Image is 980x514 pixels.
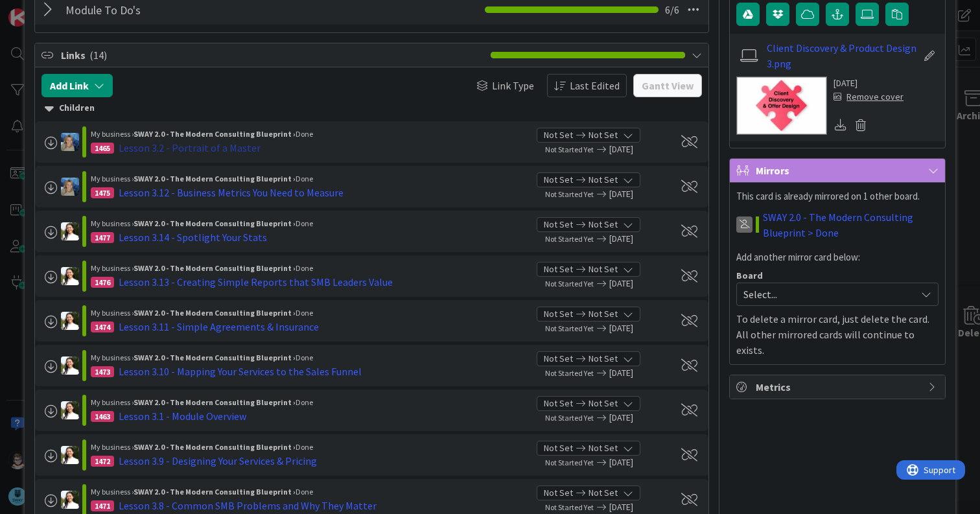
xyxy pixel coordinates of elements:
img: AK [61,446,79,464]
span: Not Set [544,218,573,231]
div: Lesson 3.8 - Common SMB Problems and Why They Matter [119,498,377,513]
span: Not Started Yet [545,502,594,512]
span: My business › [91,442,134,452]
button: Add Link [41,74,113,97]
span: Done [296,487,313,496]
span: Done [296,218,313,228]
span: Not Set [544,486,573,500]
span: Link Type [492,78,534,93]
span: My business › [91,129,134,139]
div: 1474 [91,321,114,333]
a: SWAY 2.0 - The Modern Consulting Blueprint > Done [763,209,939,240]
span: Done [296,174,313,183]
b: SWAY 2.0 - The Modern Consulting Blueprint › [134,218,296,228]
span: Support [27,2,59,18]
span: [DATE] [609,277,666,290]
span: Not Set [589,352,618,366]
div: Remove cover [834,90,904,104]
span: Board [736,271,763,280]
div: [DATE] [834,76,904,90]
span: Not Set [544,307,573,321]
span: My business › [91,263,134,273]
button: Last Edited [547,74,627,97]
span: Done [296,353,313,362]
b: SWAY 2.0 - The Modern Consulting Blueprint › [134,263,296,273]
div: Download [834,117,848,134]
span: Done [296,442,313,452]
div: Lesson 3.1 - Module Overview [119,408,246,424]
span: Not Set [589,173,618,187]
b: SWAY 2.0 - The Modern Consulting Blueprint › [134,487,296,496]
span: My business › [91,218,134,228]
div: 1473 [91,366,114,377]
p: To delete a mirror card, just delete the card. All other mirrored cards will continue to exists. [736,311,939,358]
span: Not Started Yet [545,279,594,288]
span: [DATE] [609,232,666,246]
span: Select... [743,285,909,303]
img: AK [61,356,79,375]
div: Lesson 3.2 - Portrait of a Master [119,140,261,156]
span: Not Set [589,263,618,276]
div: 1472 [91,456,114,467]
span: Not Set [544,441,573,455]
span: Not Set [544,263,573,276]
a: Client Discovery & Product Design 3.png [767,40,917,71]
div: Lesson 3.11 - Simple Agreements & Insurance [119,319,319,334]
span: Not Set [544,128,573,142]
span: Not Started Yet [545,458,594,467]
span: My business › [91,487,134,496]
span: 6 / 6 [665,2,679,18]
span: Last Edited [570,78,620,93]
div: 1465 [91,143,114,154]
button: Gantt View [633,74,702,97]
span: Not Started Yet [545,145,594,154]
div: 1463 [91,411,114,422]
span: [DATE] [609,321,666,335]
span: [DATE] [609,411,666,425]
span: Not Set [589,128,618,142]
img: AK [61,491,79,509]
span: Done [296,397,313,407]
span: [DATE] [609,500,666,514]
span: Not Started Yet [545,368,594,378]
img: MA [61,133,79,151]
img: AK [61,222,79,240]
span: [DATE] [609,456,666,469]
span: Not Set [589,397,618,410]
div: 1475 [91,187,114,198]
span: Not Set [544,173,573,187]
span: [DATE] [609,366,666,380]
p: This card is already mirrored on 1 other board. [736,189,939,204]
span: Mirrors [756,163,922,178]
div: Lesson 3.9 - Designing Your Services & Pricing [119,453,317,469]
p: Add another mirror card below: [736,250,939,265]
span: [DATE] [609,143,666,156]
span: Not Set [544,352,573,366]
img: AK [61,401,79,419]
img: AK [61,267,79,285]
b: SWAY 2.0 - The Modern Consulting Blueprint › [134,397,296,407]
b: SWAY 2.0 - The Modern Consulting Blueprint › [134,442,296,452]
span: Done [296,129,313,139]
span: My business › [91,308,134,318]
div: 1477 [91,232,114,243]
img: MA [61,178,79,196]
span: ( 14 ) [89,49,107,62]
span: Not Set [544,397,573,410]
div: 1471 [91,500,114,511]
b: SWAY 2.0 - The Modern Consulting Blueprint › [134,353,296,362]
b: SWAY 2.0 - The Modern Consulting Blueprint › [134,174,296,183]
div: Lesson 3.13 - Creating Simple Reports that SMB Leaders Value [119,274,393,290]
div: Lesson 3.14 - Spotlight Your Stats [119,229,267,245]
span: Not Started Yet [545,323,594,333]
span: Not Set [589,441,618,455]
span: Not Set [589,218,618,231]
span: Not Set [589,307,618,321]
b: SWAY 2.0 - The Modern Consulting Blueprint › [134,129,296,139]
div: Children [45,101,699,115]
span: Not Started Yet [545,189,594,199]
span: Not Started Yet [545,234,594,244]
img: AK [61,312,79,330]
span: Not Started Yet [545,413,594,423]
span: Done [296,263,313,273]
